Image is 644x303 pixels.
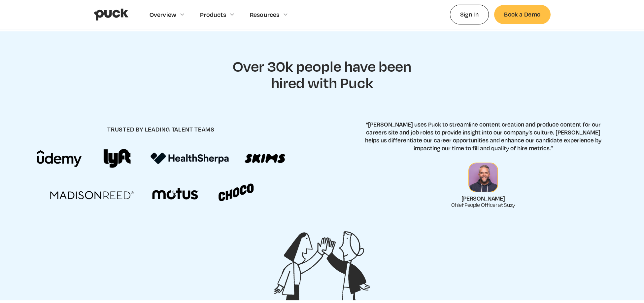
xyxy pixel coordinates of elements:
[107,126,215,133] h4: trusted by leading talent teams
[150,11,177,18] div: Overview
[250,11,280,18] div: Resources
[461,195,505,202] div: [PERSON_NAME]
[225,58,420,91] h2: Over 30k people have been hired with Puck
[450,5,489,24] a: Sign In
[451,202,515,208] div: Chief People Officer at Suzy
[200,11,226,18] div: Products
[359,120,607,152] p: “[PERSON_NAME] uses Puck to streamline content creation and produce content for our careers site ...
[494,5,550,24] a: Book a Demo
